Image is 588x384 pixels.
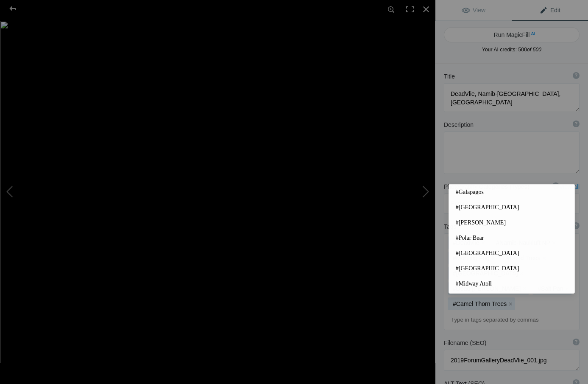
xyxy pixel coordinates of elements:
span: #Midway Atoll [456,280,568,288]
span: #[PERSON_NAME] [456,219,568,227]
span: #Polar Bear [456,234,568,242]
span: #[GEOGRAPHIC_DATA] [456,249,568,258]
span: #[GEOGRAPHIC_DATA] [456,264,568,273]
span: #Galapagos [456,188,568,196]
span: #[GEOGRAPHIC_DATA] [456,203,568,212]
